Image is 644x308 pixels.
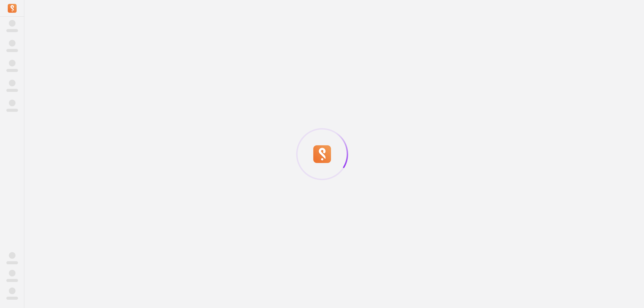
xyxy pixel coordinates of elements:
[6,69,18,72] span: ‌
[6,297,18,300] span: ‌
[9,60,15,66] span: ‌
[9,252,15,259] span: ‌
[6,29,18,32] span: ‌
[9,40,15,46] span: ‌
[9,80,15,86] span: ‌
[6,109,18,112] span: ‌
[6,49,18,52] span: ‌
[9,100,15,106] span: ‌
[9,288,15,294] span: ‌
[6,89,18,92] span: ‌
[9,20,15,27] span: ‌
[6,261,18,264] span: ‌
[6,279,18,282] span: ‌
[9,270,15,276] span: ‌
